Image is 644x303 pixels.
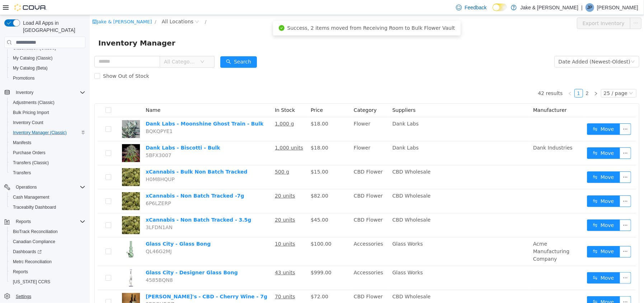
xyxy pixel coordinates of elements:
a: Feedback [453,0,489,15]
span: BQKQPYE1 [56,113,83,119]
span: $45.00 [221,202,239,208]
span: Acme Manufacturing Company [443,226,480,247]
button: icon: ellipsis [530,156,541,168]
a: xCannabis - Bulk Non Batch Tracked [56,154,158,160]
span: BioTrack Reconciliation [10,227,85,236]
span: Transfers [10,169,85,177]
a: Dashboards [7,247,88,257]
span: Category [264,92,287,98]
a: Bulk Pricing Import [10,108,52,117]
span: Operations [16,184,37,190]
button: icon: searchSearch [131,41,167,53]
a: Reports [10,268,31,276]
li: Previous Page [476,74,485,82]
span: CBD Wholesale [303,202,341,208]
a: Metrc Reconciliation [10,257,55,266]
u: 70 units [185,279,206,284]
u: 20 units [185,202,206,208]
a: [US_STATE] CCRS [10,278,53,286]
span: Inventory Count [13,120,43,126]
span: Success, 2 items moved from Receiving Room to Bulk Flower Vault [198,10,366,16]
div: Jake Porter [586,3,594,12]
p: Jake & [PERSON_NAME] [520,3,578,12]
span: Operations [13,183,85,191]
i: icon: down [541,44,545,49]
button: icon: swapMove [497,132,530,144]
li: Next Page [502,74,511,82]
span: Transfers [13,170,31,176]
span: Washington CCRS [10,278,85,286]
span: [US_STATE] CCRS [13,279,50,285]
span: 2PGGHRQZ [56,286,85,292]
img: xCannabis - Bulk Non Batch Tracked hero shot [32,153,50,171]
button: icon: swapMove [497,180,530,192]
td: Flower [261,102,300,126]
button: Reports [1,217,88,227]
li: 2 [493,74,502,82]
a: My Catalog (Classic) [10,54,56,62]
a: xCannabis - Non Batch Tracked - 3.5g [56,202,161,208]
u: 1,000 g [185,106,204,112]
span: $999.00 [221,255,242,260]
i: icon: down [111,44,115,49]
span: 4585BQN8 [56,262,83,268]
button: icon: ellipsis [530,132,541,144]
button: icon: swapMove [497,257,530,269]
td: Flower [261,126,300,150]
button: icon: ellipsis [530,108,541,120]
a: Purchase Orders [10,148,48,157]
button: Transfers [7,168,88,178]
button: Inventory Manager (Classic) [7,128,88,138]
span: CBD Wholesale [303,178,341,184]
button: Reports [7,267,88,277]
td: Accessories [261,222,300,251]
span: Dashboards [10,247,85,256]
img: Dank Labs - Biscotti - Bulk hero shot [32,129,50,147]
button: Operations [13,183,40,191]
span: Glass Works [303,255,333,260]
a: Dashboards [10,247,44,256]
span: Load All Apps in [GEOGRAPHIC_DATA] [20,19,85,34]
span: Suppliers [303,92,326,98]
button: Manifests [7,138,88,148]
span: My Catalog (Classic) [10,54,85,62]
img: Dank Labs - Moonshine Ghost Train - Bulk hero shot [32,105,50,123]
img: xCannabis - Non Batch Tracked - 3.5g hero shot [32,201,50,219]
span: Purchase Orders [13,150,46,156]
span: Show Out of Stock [10,58,62,64]
span: Dank Industries [443,130,483,136]
button: Cash Management [7,192,88,202]
span: Bulk Pricing Import [10,108,85,117]
span: Reports [10,268,85,276]
span: Inventory [13,88,85,97]
u: 10 units [185,226,206,232]
button: icon: ellipsis [530,231,541,242]
a: Traceabilty Dashboard [10,203,59,212]
span: 3LFDN1AN [56,209,83,215]
span: Dank Labs [303,106,329,112]
span: Reports [13,217,85,226]
button: icon: swapMove [497,231,530,242]
button: Inventory Count [7,118,88,128]
div: 25 / page [514,74,538,82]
a: Inventory Count [10,118,46,127]
span: Metrc Reconciliation [13,259,52,265]
a: Settings [13,292,34,301]
a: Promotions [10,74,38,82]
u: 20 units [185,178,206,184]
span: Dank Labs [303,130,329,136]
span: Purchase Orders [10,148,85,157]
span: Inventory Count [10,118,85,127]
a: Manifests [10,138,34,147]
button: Traceabilty Dashboard [7,202,88,212]
li: 42 results [448,74,473,82]
span: My Catalog (Beta) [13,65,48,71]
span: Reports [16,219,31,224]
a: Glass City - Glass Bong [56,226,121,232]
button: Purchase Orders [7,148,88,158]
span: Adjustments (Classic) [13,100,55,105]
span: My Catalog (Beta) [10,64,85,72]
a: [PERSON_NAME]'s - CBD - Cherry Wine - 7g [56,279,178,284]
span: Traceabilty Dashboard [13,204,56,210]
